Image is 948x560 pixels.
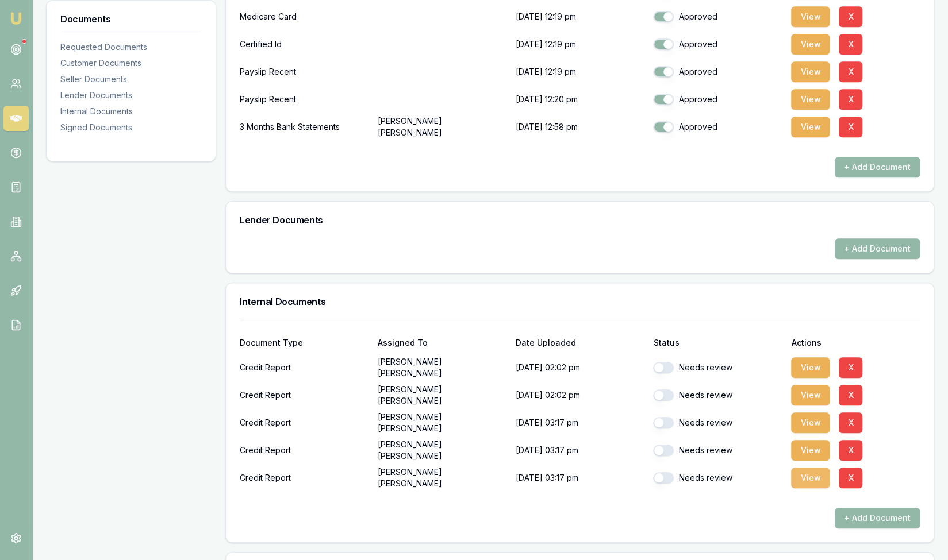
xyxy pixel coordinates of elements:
button: + Add Document [835,157,920,177]
p: [PERSON_NAME] [PERSON_NAME] [378,356,506,379]
p: [DATE] 02:02 pm [516,384,644,407]
h3: Documents [60,14,202,24]
div: Actions [791,339,920,347]
button: View [791,357,830,378]
button: X [839,117,862,137]
div: Needs review [653,389,782,401]
button: View [791,412,830,433]
button: View [791,385,830,405]
p: [PERSON_NAME] [PERSON_NAME] [378,439,506,462]
button: View [791,6,830,27]
p: [PERSON_NAME] [PERSON_NAME] [378,384,506,407]
button: X [839,61,862,82]
div: Approved [653,94,782,105]
h3: Internal Documents [240,297,920,306]
div: Customer Documents [60,57,202,69]
div: Needs review [653,472,782,484]
button: X [839,412,862,433]
div: Date Uploaded [516,339,644,347]
button: View [791,34,830,55]
div: Needs review [653,445,782,456]
div: Approved [653,11,782,22]
div: Internal Documents [60,106,202,117]
button: View [791,61,830,82]
div: Payslip Recent [240,60,369,83]
div: Status [653,339,782,347]
button: X [839,385,862,405]
div: Credit Report [240,466,369,489]
div: Approved [653,121,782,133]
button: + Add Document [835,238,920,259]
button: + Add Document [835,508,920,528]
div: Payslip Recent [240,88,369,111]
p: [DATE] 12:19 pm [516,60,644,83]
div: Seller Documents [60,74,202,85]
div: Credit Report [240,384,369,407]
button: View [791,117,830,137]
button: X [839,440,862,461]
p: [PERSON_NAME] [PERSON_NAME] [378,466,506,489]
button: X [839,34,862,55]
div: Lender Documents [60,90,202,101]
div: Approved [653,38,782,50]
p: [DATE] 12:19 pm [516,5,644,28]
p: [DATE] 12:19 pm [516,33,644,56]
div: Needs review [653,362,782,373]
div: Credit Report [240,356,369,379]
div: Credit Report [240,411,369,434]
div: Credit Report [240,439,369,462]
p: [PERSON_NAME] [PERSON_NAME] [378,411,506,434]
div: Requested Documents [60,41,202,53]
button: View [791,89,830,110]
p: [DATE] 12:20 pm [516,88,644,111]
button: X [839,468,862,488]
img: emu-icon-u.png [9,11,23,25]
div: Document Type [240,339,369,347]
div: Certified Id [240,33,369,56]
div: Signed Documents [60,122,202,133]
button: View [791,440,830,461]
button: X [839,89,862,110]
button: X [839,357,862,378]
div: Medicare Card [240,5,369,28]
div: Approved [653,66,782,78]
p: [DATE] 03:17 pm [516,466,644,489]
p: [DATE] 03:17 pm [516,439,644,462]
p: [DATE] 02:02 pm [516,356,644,379]
button: View [791,468,830,488]
div: Needs review [653,417,782,428]
p: [PERSON_NAME] [PERSON_NAME] [378,115,506,138]
p: [DATE] 12:58 pm [516,115,644,138]
p: [DATE] 03:17 pm [516,411,644,434]
h3: Lender Documents [240,215,920,225]
div: Assigned To [378,339,506,347]
div: 3 Months Bank Statements [240,115,369,138]
button: X [839,6,862,27]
